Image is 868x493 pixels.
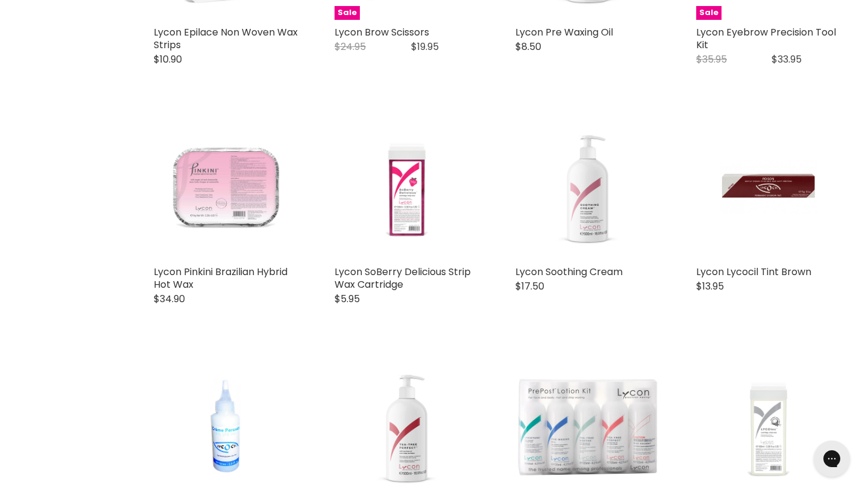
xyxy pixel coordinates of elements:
img: Lycon Pinkini Brazilian Hybrid Hot Wax [154,115,298,259]
span: $8.50 [515,40,541,54]
a: Lycon Pinkini Brazilian Hybrid Hot Wax [154,265,288,291]
img: Lycon Lycocil Tint Brown [720,115,817,259]
span: $33.95 [772,52,802,66]
a: Lycon Epilace Non Woven Wax Strips [154,25,298,52]
span: $13.95 [696,279,724,293]
a: Lycon Brow Scissors [335,25,429,39]
a: Lycon Lycocil Tint Brown [696,265,811,279]
span: $19.95 [411,40,439,54]
span: $24.95 [335,40,366,54]
a: Lycon Eyebrow Precision Tool Kit [696,25,836,52]
img: Lycon Soothing Cream [515,115,660,259]
iframe: Gorgias live chat messenger [808,436,856,481]
span: $5.95 [335,292,360,306]
a: Lycon Pre Waxing Oil [515,25,613,39]
span: $10.90 [154,52,182,66]
img: Lycon SoBerry Delicious Strip Wax Cartridge [335,115,479,259]
span: $35.95 [696,52,727,66]
span: Sale [696,6,722,20]
a: Lycon SoBerry Delicious Strip Wax Cartridge [335,265,471,291]
a: Lycon Soothing Cream [515,265,623,279]
a: Lycon Soothing Cream Lycon Soothing Cream [515,115,660,259]
span: $34.90 [154,292,185,306]
span: $17.50 [515,279,544,293]
a: Lycon Lycocil Tint Brown [696,115,841,259]
span: Sale [335,6,360,20]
